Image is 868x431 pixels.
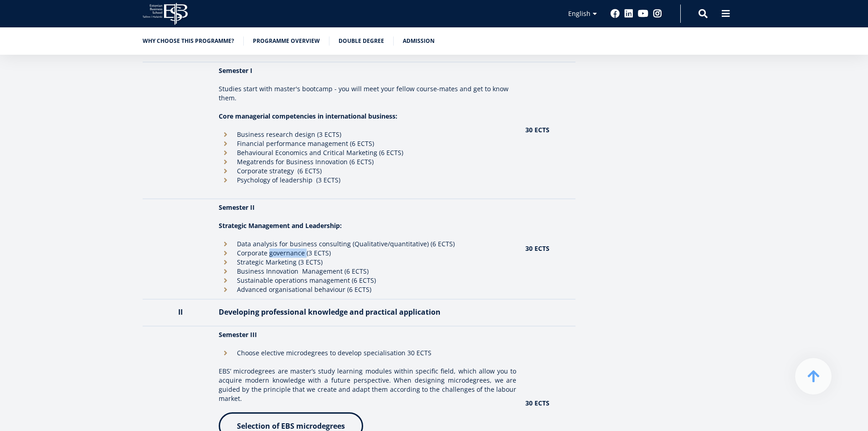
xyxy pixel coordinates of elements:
li: Strategic Marketing (3 ECTS) [219,258,516,267]
th: II [143,299,215,326]
th: Developing professional knowledge and practical application [214,299,521,326]
a: Youtube [638,9,648,18]
a: Linkedin [624,9,633,18]
strong: 30 ECTS [525,125,550,134]
li: Business research design (3 ECTS) [219,130,516,139]
li: Financial performance management (6 ECTS) [219,139,516,148]
strong: 30 ECTS [525,399,550,407]
p: Studies start with master's bootcamp - you will meet your fellow course-mates and get to know them. [219,84,516,103]
li: Behavioural Economics and Critical Marketing (6 ECTS) [219,148,516,157]
li: Corporate strategy (6 ECTS) [219,166,516,176]
p: EBS’ microdegrees are master’s study learning modules within specific field, which allow you to a... [219,367,516,403]
a: Programme overview [253,36,320,46]
span: MA in International Management [10,127,101,135]
strong: Semester II [219,203,255,212]
strong: 30 ECTS [525,244,550,253]
li: Psychology of leadership (3 ECTS) [219,176,516,185]
li: Business Innovation Management (6 ECTS) [219,267,516,276]
strong: Semester I [219,66,252,75]
strong: Strategic Management and Leadership: [219,221,342,230]
strong: Semester III [219,330,257,339]
li: Data analysis for business consulting (Qualitative/quantitative) (6 ECTS) [219,239,516,249]
a: Facebook [611,9,620,18]
li: Sustainable operations management (6 ECTS) [219,276,516,285]
span: Selection of EBS microdegrees [237,421,345,431]
a: Instagram [653,9,662,18]
strong: Core managerial competencies in international business: [219,112,397,120]
a: Admission [403,36,435,46]
a: Double Degree [339,36,384,46]
li: Choose elective microdegrees to develop specialisation 30 ECTS [219,348,516,358]
li: Megatrends for Business Innovation (6 ECTS) [219,157,516,166]
span: Last Name [216,0,246,9]
a: Why choose this programme? [143,36,234,46]
input: MA in International Management [2,127,8,133]
li: Corporate governance (3 ECTS) [219,249,516,258]
li: Advanced organisational behaviour (6 ECTS) [219,285,516,294]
